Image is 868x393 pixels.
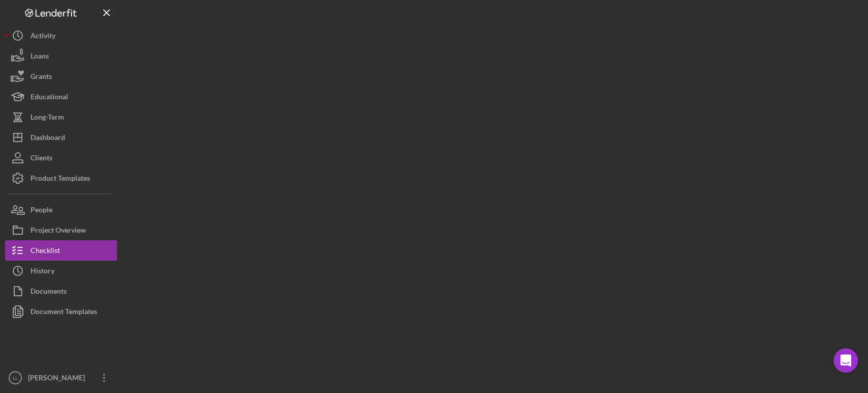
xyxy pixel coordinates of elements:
[31,107,64,130] div: Long-Term
[31,46,49,69] div: Loans
[5,261,117,281] button: History
[31,301,97,324] div: Document Templates
[31,281,67,304] div: Documents
[5,220,117,240] button: Project Overview
[13,375,18,381] text: LL
[31,148,52,171] div: Clients
[25,368,92,390] div: [PERSON_NAME]
[5,368,117,388] button: LL[PERSON_NAME]
[5,148,117,168] button: Clients
[31,261,54,284] div: History
[5,281,117,301] button: Documents
[5,46,117,66] button: Loans
[5,127,117,148] button: Dashboard
[5,87,117,107] button: Educational
[5,301,117,322] button: Document Templates
[31,200,52,222] div: People
[5,107,117,127] button: Long-Term
[5,200,117,220] button: People
[31,220,86,243] div: Project Overview
[833,348,858,373] div: Open Intercom Messenger
[31,168,90,191] div: Product Templates
[31,127,65,150] div: Dashboard
[5,168,117,188] button: Product Templates
[31,240,60,263] div: Checklist
[5,66,117,87] button: Grants
[31,25,55,48] div: Activity
[31,87,68,109] div: Educational
[31,66,52,89] div: Grants
[5,25,117,46] button: Activity
[5,240,117,261] button: Checklist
